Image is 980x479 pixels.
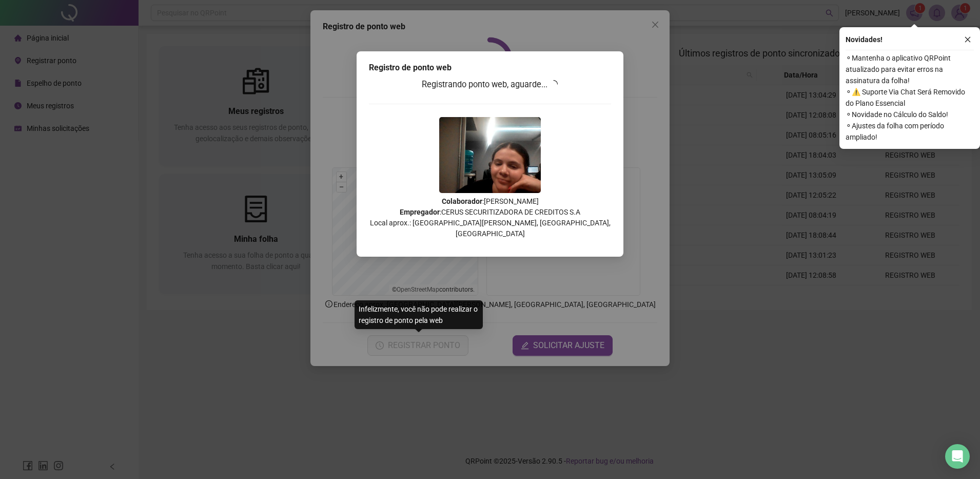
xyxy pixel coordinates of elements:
[550,80,558,88] span: loading
[369,78,611,91] h3: Registrando ponto web, aguarde...
[846,109,974,120] span: ⚬ Novidade no Cálculo do Saldo!
[369,196,611,239] p: : [PERSON_NAME] : CERUS SECURITIZADORA DE CREDITOS S.A Local aprox.: [GEOGRAPHIC_DATA][PERSON_NAM...
[442,197,482,205] strong: Colaborador
[369,62,611,74] div: Registro de ponto web
[846,52,974,86] span: ⚬ Mantenha o aplicativo QRPoint atualizado para evitar erros na assinatura da folha!
[355,300,483,329] div: Infelizmente, você não pode realizar o registro de ponto pela web
[846,86,974,109] span: ⚬ ⚠️ Suporte Via Chat Será Removido do Plano Essencial
[846,120,974,143] span: ⚬ Ajustes da folha com período ampliado!
[964,36,971,43] span: close
[945,444,970,469] div: Open Intercom Messenger
[400,208,440,216] strong: Empregador
[439,117,541,193] img: 2Q==
[846,34,883,45] span: Novidades !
